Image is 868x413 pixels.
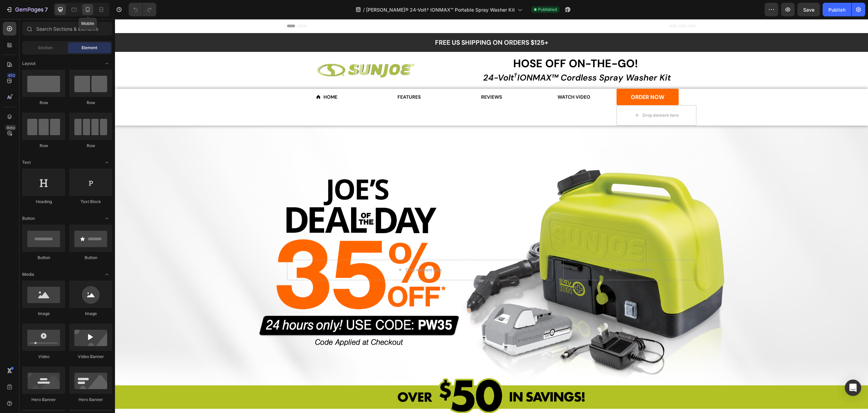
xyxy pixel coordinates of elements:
[845,380,861,396] div: Open Intercom Messenger
[320,19,433,28] strong: FREE US SHIPPING ON ORDERS $125+
[797,3,820,16] button: Save
[22,199,65,205] div: Heading
[22,215,35,222] span: Button
[69,397,112,403] div: Hero Banner
[803,7,814,13] span: Save
[366,6,515,13] span: [PERSON_NAME]® 24-Volt† IONMAX™ Portable Spray Washer Kit
[208,75,222,81] p: HOME
[291,248,327,254] div: Drop element here
[69,311,112,317] div: Image
[366,75,387,81] p: REVIEWS
[22,311,65,317] div: Image
[274,71,314,84] a: FEATURES
[363,6,365,13] span: /
[38,45,53,51] span: Section
[101,58,112,69] span: Toggle open
[69,100,112,106] div: Row
[399,52,402,60] sup: †
[69,255,112,261] div: Button
[828,6,845,13] div: Publish
[22,354,65,360] div: Video
[22,22,112,35] input: Search Sections & Elements
[45,5,48,14] p: 7
[22,143,65,149] div: Row
[538,6,557,13] span: Published
[22,255,65,261] div: Button
[398,37,523,52] span: HOSE OFF ON-THE-GO!
[502,70,564,86] button: ORDER NOW
[193,71,231,84] a: HOME
[22,100,65,106] div: Row
[69,143,112,149] div: Row
[101,157,112,168] span: Toggle open
[516,73,549,83] div: ORDER NOW
[101,269,112,280] span: Toggle open
[434,71,483,84] a: WATCH VIDEO
[527,94,564,99] div: Drop element here
[22,397,65,403] div: Hero Banner
[129,3,156,16] div: Undo/Redo
[22,271,34,277] span: Media
[358,71,395,84] a: REVIEWS
[443,75,475,81] p: WATCH VIDEO
[6,73,16,78] div: 450
[283,75,306,81] p: FEATURES
[69,199,112,205] div: Text Block
[202,41,300,61] img: gempages_503556048561374087-83f0cebc-8877-4b71-bfaf-b50f0984fffc.png
[3,3,51,16] button: 7
[82,45,97,51] span: Element
[22,159,31,166] span: Text
[501,248,537,254] div: Drop element here
[69,354,112,360] div: Video Banner
[115,19,868,413] iframe: Design area
[5,125,16,130] div: Beta
[368,53,555,64] span: 24-Volt IONMAX™ Cordless Spray Washer Kit
[101,213,112,224] span: Toggle open
[823,3,851,16] button: Publish
[22,60,35,67] span: Layout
